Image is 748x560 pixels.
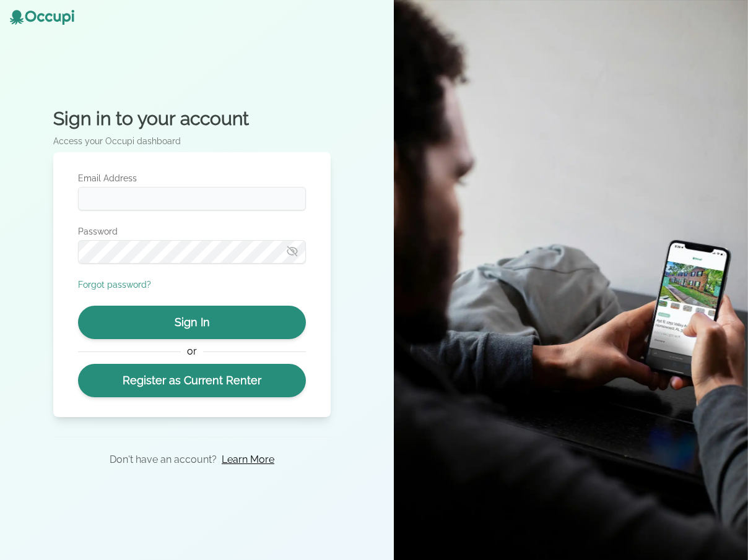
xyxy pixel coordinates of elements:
a: Register as Current Renter [78,364,306,397]
h2: Sign in to your account [53,108,331,130]
p: Access your Occupi dashboard [53,135,331,147]
label: Email Address [78,172,306,184]
label: Password [78,225,306,238]
span: or [181,344,202,359]
p: Don't have an account? [110,452,217,467]
button: Sign In [78,306,306,339]
a: Learn More [222,452,274,467]
button: Forgot password? [78,278,151,291]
